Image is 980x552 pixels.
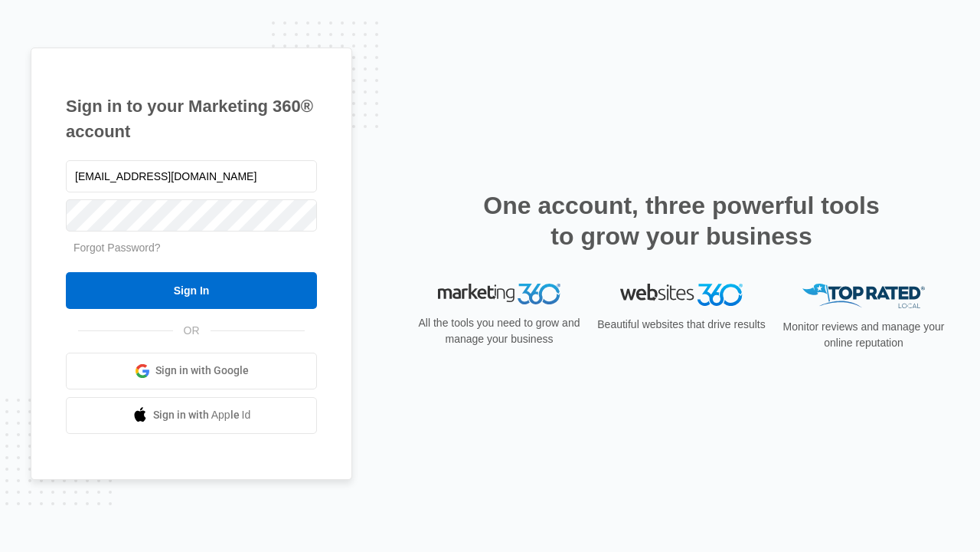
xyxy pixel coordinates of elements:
[438,284,560,305] img: Marketing 360
[66,160,317,192] input: Email
[155,363,249,379] span: Sign in with Google
[73,242,161,254] a: Forgot Password?
[413,315,585,347] p: All the tools you need to grow and manage your business
[802,284,925,309] img: Top Rated Local
[66,94,317,144] h1: Sign in to your Marketing 360® account
[66,272,317,309] input: Sign In
[778,319,949,351] p: Monitor reviews and manage your online reputation
[596,317,767,333] p: Beautiful websites that drive results
[173,323,211,339] span: OR
[620,284,743,306] img: Websites 360
[479,190,884,251] h2: One account, three powerful tools to grow your business
[66,353,317,389] a: Sign in with Google
[153,407,251,423] span: Sign in with Apple Id
[66,397,317,434] a: Sign in with Apple Id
